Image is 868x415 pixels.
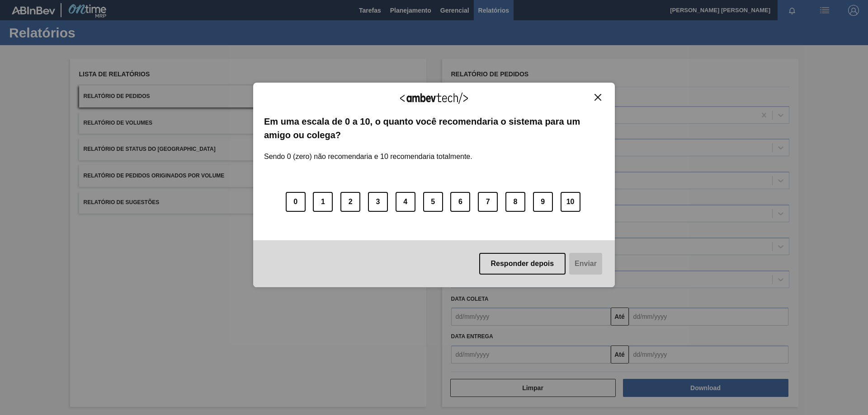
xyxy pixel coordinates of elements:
[400,93,468,104] img: Logo Ambevtech
[286,192,306,212] button: 0
[594,94,601,101] img: Close
[264,115,604,142] label: Em uma escala de 0 a 10, o quanto você recomendaria o sistema para um amigo ou colega?
[505,192,525,212] button: 8
[313,192,333,212] button: 1
[533,192,553,212] button: 9
[561,192,580,212] button: 10
[592,93,604,101] button: Close
[368,192,388,212] button: 3
[423,192,443,212] button: 5
[264,142,472,161] label: Sendo 0 (zero) não recomendaria e 10 recomendaria totalmente.
[340,192,360,212] button: 2
[479,253,566,275] button: Responder depois
[478,192,498,212] button: 7
[396,192,415,212] button: 4
[450,192,470,212] button: 6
